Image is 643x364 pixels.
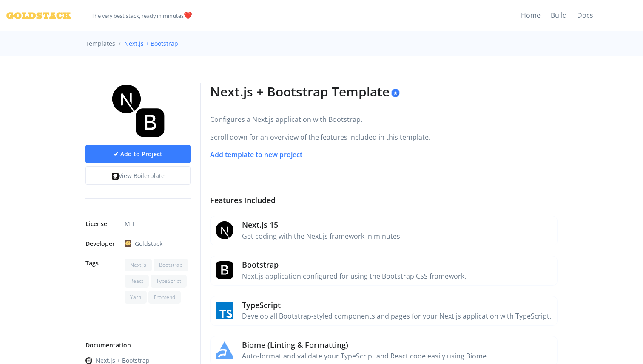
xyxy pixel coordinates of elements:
[85,39,115,48] li: Templates
[598,11,637,19] iframe: GitHub Star Goldstack
[242,300,281,310] span: TypeScript
[79,259,118,310] dt: Tags
[85,166,191,185] a: View Boilerplate
[210,114,558,125] p: Configures a Next.js application with Bootstrap.
[242,231,554,242] p: Get coding with the Next.js framework in minutes.
[6,7,64,25] a: Goldstack Logo
[242,260,279,270] span: Bootstrap
[79,219,118,232] dt: License
[91,12,184,20] small: The very best stack, ready in minutes
[85,357,92,364] img: svg%3e
[125,240,131,247] img: goldstack_icon.png
[216,302,233,319] img: Feature Icon
[210,296,558,326] a: Feature IconTypeScriptDevelop all Bootstrap-styled components and pages for your Next.js applicat...
[242,220,278,230] span: Next.js 15
[210,256,558,285] a: Feature IconBootstrapNext.js application configured for using the Bootstrap CSS framework.
[242,351,554,362] p: Auto-format and validate your TypeScript and React code easily using Biome.
[210,150,302,159] a: Add template to new project
[242,311,554,322] p: Develop all Bootstrap-styled components and pages for your Next.js application with TypeScript.
[85,341,191,350] h1: Documentation
[210,216,558,245] a: Feature IconNext.js 15Get coding with the Next.js framework in minutes.
[79,239,118,252] dt: Developer
[111,83,166,138] img: Template Icon
[118,219,197,229] dd: MIT
[91,7,192,25] span: ️❤️
[216,221,233,239] img: Feature Icon
[85,145,191,163] a: ✔ Add to Project
[125,240,162,248] a: Goldstack
[85,39,178,48] nav: breadcrumb
[210,83,558,101] h2: Next.js + Bootstrap Template
[210,132,558,143] p: Scroll down for an overview of the features included in this template.
[124,39,178,48] a: Next.js + Bootstrap
[242,340,348,350] span: Biome (Linting & Formatting)
[242,271,554,282] p: Next.js application configured for using the Bootstrap CSS framework.
[210,195,558,206] h4: Features Included
[112,173,119,180] img: svg%3e
[391,89,400,97] img: Top Template
[216,261,233,279] img: Feature Icon
[216,341,233,359] img: Feature Icon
